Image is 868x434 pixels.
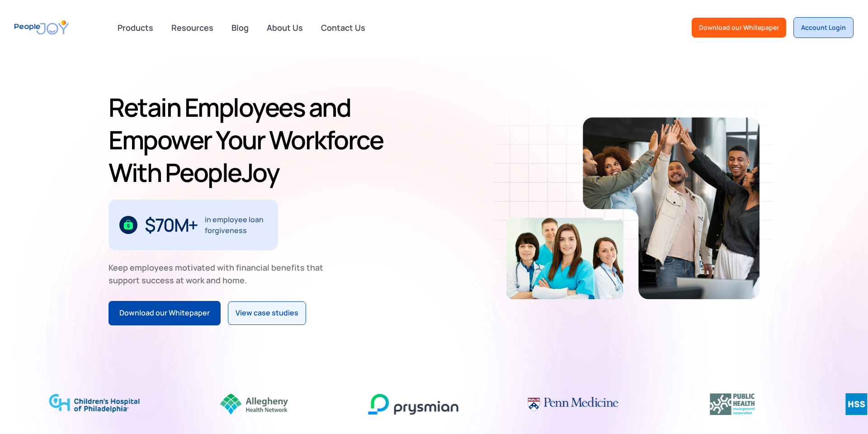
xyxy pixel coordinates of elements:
[261,18,308,38] a: About Us
[108,261,331,286] div: Keep employees motivated with financial benefits that support success at work and home.
[692,18,786,38] a: Download our Whitepaper
[108,301,221,325] a: Download our Whitepaper
[793,17,854,38] a: Account Login
[119,307,210,319] div: Download our Whitepaper
[108,200,278,250] div: 1 / 3
[583,117,759,299] img: Retain-Employees-PeopleJoy
[112,19,159,37] div: Products
[166,18,219,38] a: Resources
[506,218,623,299] img: Retain-Employees-PeopleJoy
[108,91,430,189] h1: Retain Employees and Empower Your Workforce With PeopleJoy
[228,301,306,325] a: View case studies
[801,23,846,32] div: Account Login
[236,307,298,319] div: View case studies
[14,14,69,40] a: home
[316,18,371,38] a: Contact Us
[145,218,198,232] div: $70M+
[699,23,779,32] div: Download our Whitepaper
[205,214,268,236] div: in employee loan forgiveness
[226,18,254,38] a: Blog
